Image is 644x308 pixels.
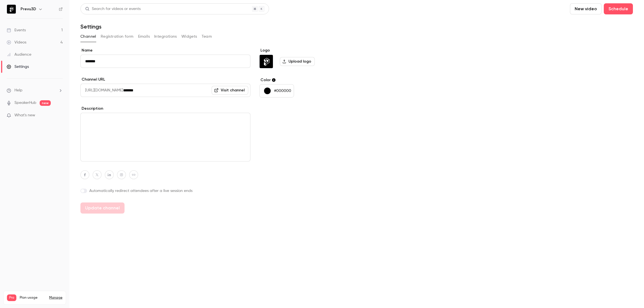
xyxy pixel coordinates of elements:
span: Pro [7,294,16,301]
button: Schedule [604,3,633,14]
label: Description [80,106,250,111]
h6: Prevu3D [21,6,36,12]
div: Videos [7,40,26,45]
span: What's new [14,112,35,118]
label: Name [80,48,250,53]
li: help-dropdown-opener [7,88,63,93]
a: SpeakerHub [14,100,36,106]
img: Prevu3D [7,5,16,14]
label: Logo [259,48,344,53]
button: Team [202,32,212,41]
iframe: Noticeable Trigger [56,113,63,118]
div: Events [7,27,26,33]
a: Manage [49,296,62,300]
button: Integrations [154,32,177,41]
label: Upload logo [280,57,315,66]
label: Color [259,77,344,83]
button: #000000 [259,84,294,97]
button: Widgets [181,32,197,41]
section: Logo [259,48,344,68]
button: Emails [138,32,150,41]
span: new [40,100,51,106]
div: Search for videos or events [85,6,141,12]
div: Settings [7,64,29,70]
span: Plan usage [20,296,46,300]
p: #000000 [274,88,291,94]
button: Registration form [101,32,134,41]
button: New video [570,3,602,14]
label: Automatically redirect attendees after a live session ends [80,188,250,194]
span: Help [14,88,22,93]
button: Channel [80,32,96,41]
h1: Settings [80,23,102,30]
img: Prevu3D [260,55,273,68]
a: Visit channel [212,86,248,95]
div: Audience [7,52,31,57]
label: Channel URL [80,77,250,82]
span: [URL][DOMAIN_NAME] [80,84,123,97]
